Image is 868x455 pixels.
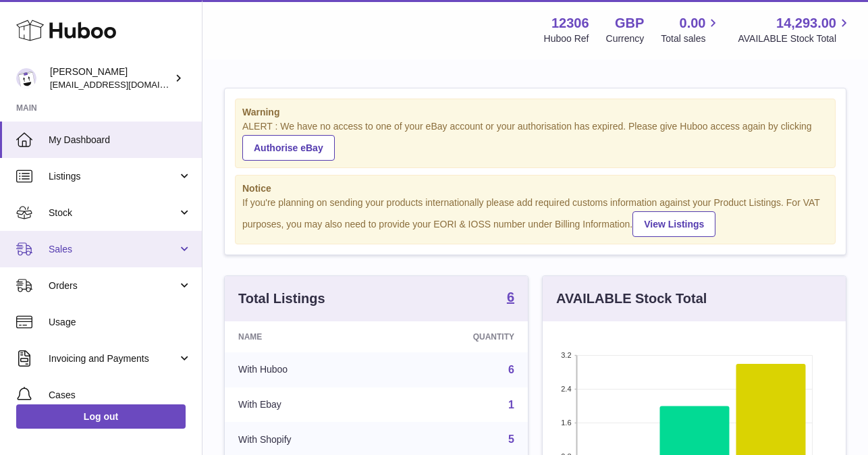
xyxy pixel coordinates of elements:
span: 14,293.00 [776,14,836,32]
div: [PERSON_NAME] [50,65,171,91]
span: Usage [49,316,192,329]
a: Authorise eBay [242,135,335,161]
a: 14,293.00 AVAILABLE Stock Total [738,14,852,45]
span: [EMAIL_ADDRESS][DOMAIN_NAME] [50,79,198,90]
a: 6 [508,364,514,375]
a: 5 [508,433,514,445]
text: 3.2 [561,351,571,359]
span: AVAILABLE Stock Total [738,32,852,45]
h3: AVAILABLE Stock Total [556,290,707,308]
th: Quantity [388,321,528,352]
a: 0.00 Total sales [661,14,721,45]
div: Huboo Ref [544,32,589,45]
th: Name [225,321,388,352]
span: Cases [49,389,192,402]
img: hello@otect.co [16,68,36,88]
text: 1.6 [561,419,571,427]
span: Orders [49,279,178,292]
text: 2.4 [561,385,571,393]
div: Currency [606,32,645,45]
td: With Huboo [225,352,388,387]
span: Listings [49,170,178,183]
strong: GBP [615,14,644,32]
strong: Warning [242,106,828,119]
a: 1 [508,399,514,410]
div: If you're planning on sending your products internationally please add required customs informati... [242,196,828,237]
a: Log out [16,404,186,429]
a: View Listings [632,211,715,237]
span: 0.00 [680,14,706,32]
span: Sales [49,243,178,256]
span: Total sales [661,32,721,45]
span: Invoicing and Payments [49,352,178,365]
a: 6 [507,290,514,306]
strong: 12306 [551,14,589,32]
span: My Dashboard [49,134,192,146]
span: Stock [49,207,178,219]
td: With Ebay [225,387,388,423]
h3: Total Listings [238,290,325,308]
div: ALERT : We have no access to one of your eBay account or your authorisation has expired. Please g... [242,120,828,161]
strong: Notice [242,182,828,195]
strong: 6 [507,290,514,304]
